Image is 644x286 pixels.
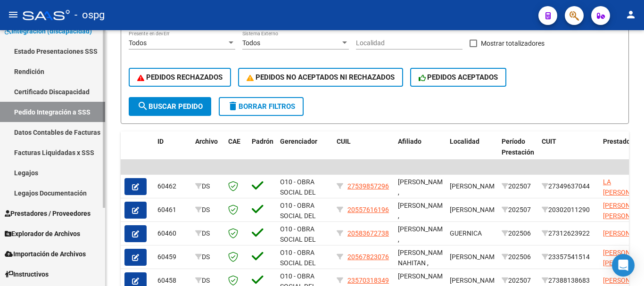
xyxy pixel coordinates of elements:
[542,228,595,239] div: 27312623922
[157,204,188,215] div: 60461
[398,138,421,145] span: Afiliado
[502,181,534,192] div: 202507
[542,138,556,145] span: CUIT
[347,182,389,190] span: 27539857296
[280,138,317,145] span: Gerenciador
[5,26,92,36] span: Integración (discapacidad)
[157,252,188,262] div: 60459
[195,228,221,239] div: DS
[347,277,389,284] span: 23570318349
[502,275,534,286] div: 202507
[228,138,240,145] span: CAE
[157,275,188,286] div: 60458
[450,206,500,213] span: [PERSON_NAME]
[195,138,218,145] span: Archivo
[481,38,545,49] span: Mostrar totalizadores
[280,178,316,218] span: O10 - OBRA SOCIAL DEL PERSONAL GRAFICO
[191,131,224,173] datatable-header-cell: Archivo
[129,39,147,47] span: Todos
[157,138,164,145] span: ID
[398,249,448,267] span: [PERSON_NAME] NAHITAN ,
[450,277,500,284] span: [PERSON_NAME]
[347,253,389,261] span: 20567823076
[8,9,19,20] mat-icon: menu
[398,178,448,196] span: [PERSON_NAME] ,
[195,181,221,192] div: DS
[242,39,260,47] span: Todos
[398,225,448,254] span: [PERSON_NAME] , [PERSON_NAME]
[157,181,188,192] div: 60462
[603,138,633,145] span: Prestador
[502,252,534,262] div: 202506
[446,131,498,173] datatable-header-cell: Localidad
[195,252,221,262] div: DS
[337,138,351,145] span: CUIL
[450,182,500,190] span: [PERSON_NAME]
[5,208,91,219] span: Prestadores / Proveedores
[129,68,231,87] button: PEDIDOS RECHAZADOS
[227,102,295,111] span: Borrar Filtros
[276,131,333,173] datatable-header-cell: Gerenciador
[410,68,507,87] button: PEDIDOS ACEPTADOS
[538,131,599,173] datatable-header-cell: CUIT
[5,229,80,239] span: Explorador de Archivos
[347,206,389,213] span: 20557616196
[74,5,105,25] span: - ospg
[419,73,498,82] span: PEDIDOS ACEPTADOS
[227,100,239,112] mat-icon: delete
[347,229,389,237] span: 20583672738
[542,181,595,192] div: 27349637044
[248,131,276,173] datatable-header-cell: Padrón
[137,100,149,112] mat-icon: search
[247,73,395,82] span: PEDIDOS NO ACEPTADOS NI RECHAZADOS
[333,131,394,173] datatable-header-cell: CUIL
[542,252,595,262] div: 23357541514
[450,253,500,261] span: [PERSON_NAME]
[238,68,403,87] button: PEDIDOS NO ACEPTADOS NI RECHAZADOS
[398,202,448,220] span: [PERSON_NAME] ,
[502,228,534,239] div: 202506
[450,229,482,237] span: GUERNICA
[502,138,534,156] span: Período Prestación
[5,249,86,259] span: Importación de Archivos
[137,73,223,82] span: PEDIDOS RECHAZADOS
[502,204,534,215] div: 202507
[129,97,211,116] button: Buscar Pedido
[5,269,49,279] span: Instructivos
[542,204,595,215] div: 20302011290
[498,131,538,173] datatable-header-cell: Período Prestación
[195,275,221,286] div: DS
[154,131,191,173] datatable-header-cell: ID
[542,275,595,286] div: 27388138683
[450,138,479,145] span: Localidad
[224,131,248,173] datatable-header-cell: CAE
[280,202,316,241] span: O10 - OBRA SOCIAL DEL PERSONAL GRAFICO
[280,225,316,265] span: O10 - OBRA SOCIAL DEL PERSONAL GRAFICO
[625,9,636,20] mat-icon: person
[612,254,635,277] div: Open Intercom Messenger
[219,97,304,116] button: Borrar Filtros
[252,138,273,145] span: Padrón
[195,204,221,215] div: DS
[394,131,446,173] datatable-header-cell: Afiliado
[137,102,203,111] span: Buscar Pedido
[157,228,188,239] div: 60460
